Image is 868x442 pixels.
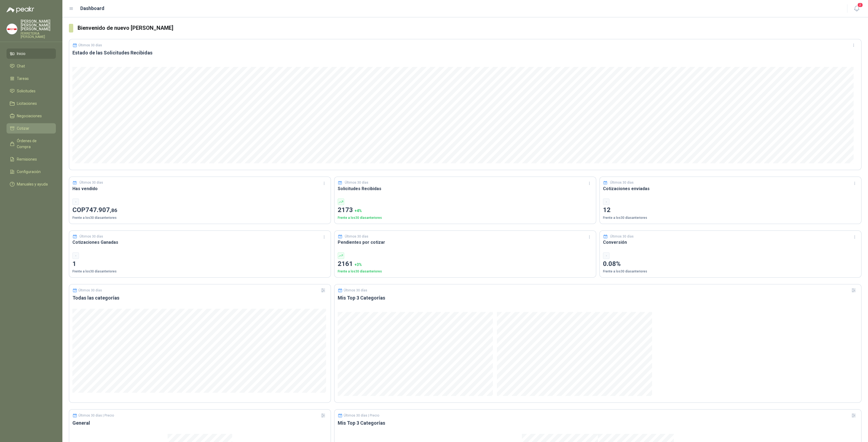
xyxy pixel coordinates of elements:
h1: Dashboard [80,5,104,12]
p: Últimos 30 días [345,180,368,185]
p: Últimos 30 días [79,180,103,185]
p: Últimos 30 días [345,234,368,239]
p: Últimos 30 días [610,180,634,185]
span: Negociaciones [17,113,42,119]
h3: Solicitudes Recibidas [338,185,593,192]
span: Órdenes de Compra [17,138,51,150]
p: Frente a los 30 días anteriores [338,269,593,274]
p: 0.08% [603,259,858,269]
span: Tareas [17,76,29,82]
a: Inicio [7,48,56,59]
h3: Has vendido [72,185,327,192]
button: 2 [852,4,861,14]
a: Cotizar [7,123,56,134]
span: + 3 % [355,262,362,267]
a: Órdenes de Compra [7,136,56,152]
div: - [603,199,609,205]
h3: Conversión [603,239,858,246]
p: Últimos 30 días [344,288,367,292]
span: + 4 % [355,209,362,213]
div: - [72,252,79,259]
a: Solicitudes [7,86,56,96]
a: Tareas [7,73,56,84]
span: Cotizar [17,125,29,131]
p: 1 [72,259,327,269]
div: - [72,199,79,205]
a: Licitaciones [7,98,56,109]
p: COP [72,205,327,215]
span: Remisiones [17,156,37,162]
a: Remisiones [7,154,56,164]
p: 2173 [338,205,593,215]
a: Negociaciones [7,111,56,121]
img: Logo peakr [7,6,34,13]
p: Frente a los 30 días anteriores [603,215,858,220]
span: Chat [17,63,25,69]
h3: Mis Top 3 Categorías [338,295,858,301]
span: Licitaciones [17,100,37,106]
h3: Cotizaciones Ganadas [72,239,327,246]
span: Configuración [17,169,41,175]
p: 12 [603,205,858,215]
h3: General [72,420,327,426]
span: Inicio [17,51,25,57]
h3: Estado de las Solicitudes Recibidas [72,50,858,56]
span: Manuales y ayuda [17,181,48,187]
h3: Todas las categorías [72,295,327,301]
h3: Mis Top 3 Categorías [338,420,858,426]
p: Últimos 30 días [79,234,103,239]
p: Frente a los 30 días anteriores [338,215,593,220]
p: Últimos 30 días | Precio [78,414,114,417]
span: Solicitudes [17,88,36,94]
span: ,86 [110,207,117,213]
p: Últimos 30 días [78,43,102,47]
h3: Cotizaciones enviadas [603,185,858,192]
p: Frente a los 30 días anteriores [72,269,327,274]
h3: Bienvenido de nuevo [PERSON_NAME] [78,24,861,32]
a: Chat [7,61,56,71]
p: Últimos 30 días [610,234,634,239]
span: 747.907 [85,206,117,214]
a: Configuración [7,167,56,177]
div: - [603,252,609,259]
p: 2161 [338,259,593,269]
p: FERRETERIA [PERSON_NAME] [21,32,56,38]
a: Manuales y ayuda [7,179,56,189]
img: Company Logo [7,24,17,34]
p: Frente a los 30 días anteriores [603,269,858,274]
p: [PERSON_NAME] [PERSON_NAME] [PERSON_NAME] [21,19,56,31]
p: Últimos 30 días [78,288,102,292]
span: 2 [857,2,863,8]
h3: Pendientes por cotizar [338,239,593,246]
p: Frente a los 30 días anteriores [72,215,327,220]
p: Últimos 30 días | Precio [344,414,379,417]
